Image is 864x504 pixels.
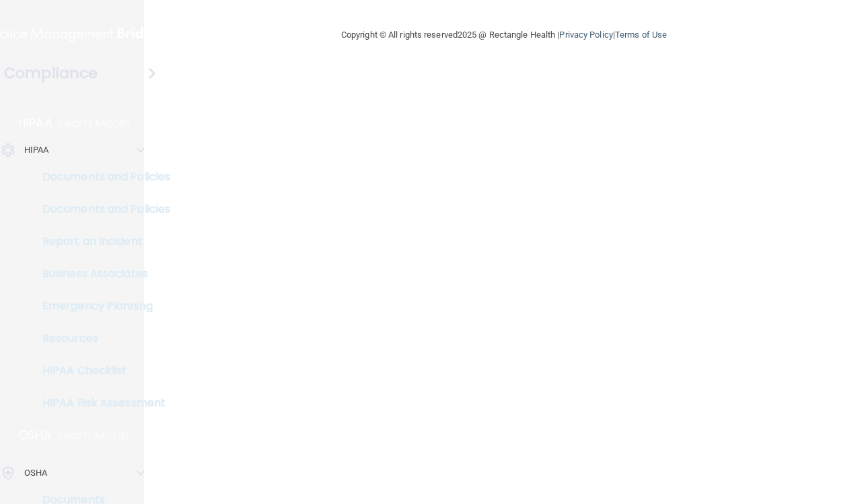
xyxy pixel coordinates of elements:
[9,299,192,313] p: Emergency Planning
[559,30,612,40] a: Privacy Policy
[9,235,192,248] p: Report an Incident
[18,427,52,443] p: OSHA
[258,13,750,57] div: Copyright © All rights reserved 2025 @ Rectangle Health | |
[4,64,98,83] h4: Compliance
[9,203,192,216] p: Documents and Policies
[9,396,192,410] p: HIPAA Risk Assessment
[59,115,131,131] p: Learn More!
[24,142,49,158] p: HIPAA
[9,364,192,377] p: HIPAA Checklist
[615,30,667,40] a: Terms of Use
[18,115,52,131] p: HIPAA
[24,465,47,481] p: OSHA
[9,170,192,184] p: Documents and Policies
[9,267,192,281] p: Business Associates
[9,332,192,345] p: Resources
[59,427,130,443] p: Learn More!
